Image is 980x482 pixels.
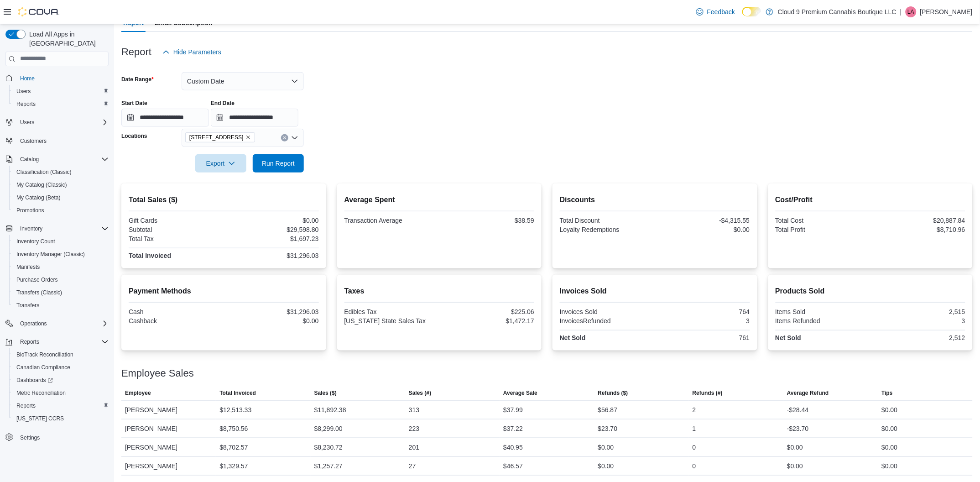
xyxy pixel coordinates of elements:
div: Subtotal [129,226,222,233]
div: $0.00 [882,442,898,453]
div: [PERSON_NAME] [121,401,216,419]
span: Classification (Classic) [13,167,109,178]
button: Canadian Compliance [9,361,112,374]
button: Promotions [9,204,112,217]
div: Edibles Tax [344,308,438,315]
span: Dashboards [13,375,109,386]
div: Items Sold [776,308,869,315]
span: Canadian Compliance [16,364,70,371]
span: Operations [16,318,109,329]
a: Users [13,86,34,97]
a: Transfers [13,300,43,311]
span: Catalog [16,154,109,165]
strong: Net Sold [776,334,802,341]
span: 28 Houlton Road [185,132,255,142]
h2: Cost/Profit [776,194,966,205]
button: Catalog [16,154,42,165]
span: Reports [16,402,36,409]
button: Inventory Manager (Classic) [9,248,112,261]
h2: Total Sales ($) [129,194,319,205]
label: End Date [211,100,235,107]
span: Dashboards [16,377,53,384]
div: $1,329.57 [219,461,248,472]
div: $46.57 [503,461,523,472]
button: Reports [2,335,112,348]
div: 201 [409,442,419,453]
div: Items Refunded [776,317,869,325]
span: LA [908,6,915,17]
div: $8,710.96 [872,226,965,233]
button: Clear input [281,134,288,141]
div: Loyalty Redemptions [560,226,653,233]
div: [US_STATE] State Sales Tax [344,317,438,325]
div: $1,257.27 [314,461,343,472]
div: $23.70 [598,423,618,434]
button: Inventory [16,223,46,234]
div: $37.99 [503,404,523,415]
h2: Products Sold [776,286,966,297]
div: Logan Albert [906,6,917,17]
span: Promotions [13,205,109,216]
div: $8,750.56 [219,423,248,434]
div: $0.00 [598,442,614,453]
div: $0.00 [882,404,898,415]
span: Transfers [13,300,109,311]
div: 313 [409,404,419,415]
a: Settings [16,432,43,443]
span: Transfers (Classic) [16,289,62,296]
span: Home [16,73,109,84]
span: Sales ($) [314,389,337,397]
button: Manifests [9,261,112,273]
a: Customers [16,136,50,147]
button: Transfers (Classic) [9,286,112,299]
h2: Discounts [560,194,750,205]
span: Washington CCRS [13,413,109,424]
a: Inventory Count [13,236,59,247]
button: Run Report [253,154,304,173]
button: Custom Date [182,72,304,90]
a: Home [16,73,38,84]
a: Transfers (Classic) [13,287,66,298]
span: My Catalog (Beta) [16,194,61,201]
div: Invoices Sold [560,308,653,315]
span: Purchase Orders [13,274,109,285]
button: Metrc Reconciliation [9,387,112,399]
button: Settings [2,430,112,444]
button: Operations [2,317,112,330]
button: Open list of options [291,134,298,141]
span: Manifests [16,263,40,271]
input: Press the down key to open a popover containing a calendar. [211,109,298,127]
button: Export [195,154,246,173]
span: Operations [20,320,47,327]
span: Reports [13,99,109,110]
a: Reports [13,99,39,110]
a: Dashboards [13,375,57,386]
div: 1 [693,423,696,434]
span: Home [20,75,35,82]
a: Metrc Reconciliation [13,388,69,398]
div: $31,296.03 [225,308,318,315]
button: Classification (Classic) [9,166,112,178]
span: Promotions [16,207,44,214]
div: $31,296.03 [225,252,318,259]
div: [PERSON_NAME] [121,457,216,475]
span: Refunds ($) [598,389,628,397]
div: 223 [409,423,419,434]
div: 764 [657,308,750,315]
span: Customers [16,135,109,147]
span: Settings [16,431,109,443]
span: My Catalog (Classic) [13,179,109,190]
span: Dark Mode [742,16,743,17]
span: Metrc Reconciliation [13,388,109,398]
button: Inventory Count [9,235,112,248]
span: Reports [16,100,36,108]
div: Gift Cards [129,217,222,224]
div: $225.06 [441,308,534,315]
a: Canadian Compliance [13,362,74,373]
a: Inventory Manager (Classic) [13,249,89,260]
a: My Catalog (Beta) [13,192,64,203]
span: Reports [13,400,109,411]
input: Press the down key to open a popover containing a calendar. [121,109,209,127]
span: Load All Apps in [GEOGRAPHIC_DATA] [26,30,109,48]
div: $1,697.23 [225,235,318,242]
